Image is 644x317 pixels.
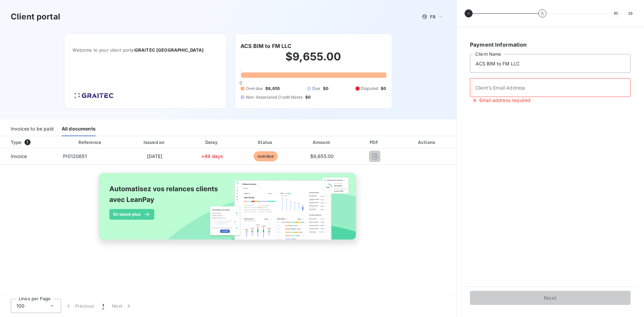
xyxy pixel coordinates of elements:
div: Type [7,139,56,146]
h6: Payment Information [470,41,631,49]
span: PI0120651 [63,153,87,159]
span: +49 days [201,153,223,159]
img: Company logo [72,91,115,100]
div: Amount [294,139,350,146]
span: $0 [381,86,386,92]
span: $9,655 [265,86,280,92]
div: PDF [353,139,397,146]
div: Status [240,139,291,146]
button: Previous [61,299,98,313]
span: overdue [254,151,278,161]
span: FR [430,14,435,19]
span: Disputed [361,86,378,92]
span: Email address required [479,97,531,104]
span: 1 [24,139,31,145]
img: banner [93,169,364,251]
button: Next [470,291,631,305]
input: placeholder [470,54,631,73]
span: [DATE] [147,153,163,159]
button: Next [108,299,136,313]
span: Overdue [246,86,263,92]
span: $9,655.00 [310,153,334,159]
span: $0 [323,86,328,92]
div: Actions [399,139,455,146]
div: Issued on [124,139,184,146]
div: Delay [187,139,237,146]
span: 0 [239,80,242,86]
span: 1 [102,303,104,309]
span: Non-Associated Credit Notes [246,94,303,100]
input: placeholder [470,78,631,97]
h3: Client portal [11,11,60,23]
span: $0 [305,94,311,100]
button: 1 [98,299,108,313]
h2: $9,655.00 [240,50,386,70]
div: All documents [62,122,96,136]
span: Invoice [5,153,52,160]
span: GRAITEC [GEOGRAPHIC_DATA] [135,47,204,53]
span: 100 [16,303,24,309]
div: Reference [78,140,101,145]
h6: ACS BIM to FM LLC [240,42,292,50]
div: Invoices to be paid [11,122,54,136]
span: Welcome to your client portal [72,47,218,53]
span: Due [312,86,320,92]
